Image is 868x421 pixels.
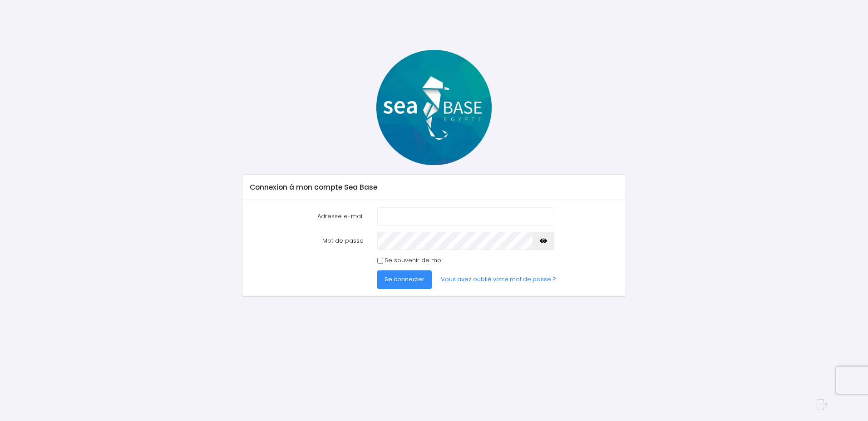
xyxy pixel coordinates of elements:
label: Se souvenir de moi [385,256,443,265]
span: Se connecter [385,275,424,284]
label: Mot de passe [243,232,370,250]
button: Se connecter [377,270,432,289]
label: Adresse e-mail [243,207,370,225]
a: Vous avez oublié votre mot de passe ? [434,270,563,289]
div: Connexion à mon compte Sea Base [242,175,625,200]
